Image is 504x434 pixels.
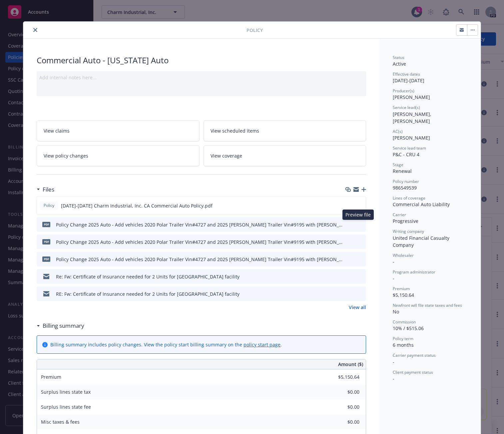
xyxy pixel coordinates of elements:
span: Effective dates [393,71,420,77]
span: View coverage [211,152,242,159]
span: Wholesaler [393,252,414,258]
span: Policy [247,27,263,34]
div: Policy Change 2025 Auto - Add vehicles 2020 Polar Trailer Vin#4727 and 2025 [PERSON_NAME] Trailer... [56,221,344,228]
a: View scheduled items [204,120,366,141]
span: - [393,275,394,281]
div: Add internal notes here... [39,74,363,81]
span: Producer(s) [393,88,414,94]
h3: Billing summary [43,321,84,330]
span: Service lead team [393,145,426,151]
button: preview file [357,202,363,209]
span: Amount ($) [338,361,363,368]
span: View claims [44,127,70,134]
button: download file [347,273,352,280]
div: Billing summary includes policy changes. View the policy start billing summary on the . [50,341,282,348]
div: Files [37,185,54,194]
button: download file [347,290,352,297]
span: Surplus lines state fee [41,404,91,410]
span: United Financial Casualty Company [393,235,451,248]
div: Policy Change 2025 Auto - Add vehicles 2020 Polar Trailer Vin#4727 and 2025 [PERSON_NAME] Trailer... [56,238,344,245]
span: Writing company [393,228,424,234]
div: Billing summary [37,321,84,330]
button: download file [346,202,352,209]
span: 10% / $515.06 [393,325,424,331]
span: $5,150.64 [393,292,414,298]
input: 0.00 [320,387,363,397]
span: Premium [393,286,410,291]
span: Lines of coverage [393,195,425,201]
div: Re: Fw: Certificate of Insurance needed for 2 Units for [GEOGRAPHIC_DATA] facility [56,273,240,280]
span: Carrier [393,212,406,217]
span: Status [393,55,404,60]
span: Policy number [393,179,419,184]
span: Client payment status [393,369,433,375]
span: - [393,258,394,265]
span: pdf [42,256,50,261]
span: Progressive [393,218,418,224]
span: [DATE]-[DATE] Charm Industrial, Inc. CA Commercial Auto Policy.pdf [61,202,213,209]
span: Newfront will file state taxes and fees [393,302,462,308]
a: View coverage [204,145,366,166]
a: policy start page [244,341,280,348]
span: P&C - CRU 4 [393,151,419,158]
span: No [393,308,399,315]
a: View all [349,304,366,311]
div: [DATE] - [DATE] [393,71,467,84]
span: Policy term [393,336,413,341]
button: preview file [357,221,363,228]
input: 0.00 [320,372,363,382]
span: Policy [42,203,56,209]
span: View policy changes [44,152,88,159]
input: 0.00 [320,417,363,427]
span: Renewal [393,168,412,174]
button: preview file [357,290,363,297]
a: View policy changes [37,145,200,166]
span: Premium [41,374,61,380]
span: Stage [393,162,403,168]
span: [PERSON_NAME], [PERSON_NAME] [393,111,433,124]
span: AC(s) [393,129,403,134]
span: Commission [393,319,416,325]
span: 6 months [393,342,414,348]
div: Commercial Auto Liability [393,201,467,208]
span: Carrier payment status [393,352,436,358]
button: preview file [357,238,363,245]
span: Service lead(s) [393,105,420,110]
button: preview file [357,273,363,280]
span: - [393,359,394,365]
span: Surplus lines state tax [41,389,91,395]
input: 0.00 [320,402,363,412]
span: Program administrator [393,269,435,275]
div: Commercial Auto - [US_STATE] Auto [37,55,366,66]
span: [PERSON_NAME] [393,135,430,141]
span: View scheduled items [211,127,259,134]
button: download file [347,238,352,245]
h3: Files [43,185,54,194]
button: download file [347,256,352,263]
button: download file [347,221,352,228]
button: close [31,26,39,34]
span: Active [393,61,406,67]
span: - [393,375,394,382]
span: pdf [42,222,50,227]
span: pdf [42,239,50,244]
span: 986549539 [393,185,417,191]
span: Misc taxes & fees [41,419,80,425]
button: preview file [357,256,363,263]
a: View claims [37,120,200,141]
span: [PERSON_NAME] [393,94,430,100]
div: Policy Change 2025 Auto - Add vehicles 2020 Polar Trailer Vin#4727 and 2025 [PERSON_NAME] Trailer... [56,256,344,263]
div: Preview file [342,210,374,220]
div: RE: Fw: Certificate of Insurance needed for 2 Units for [GEOGRAPHIC_DATA] facility [56,290,240,297]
